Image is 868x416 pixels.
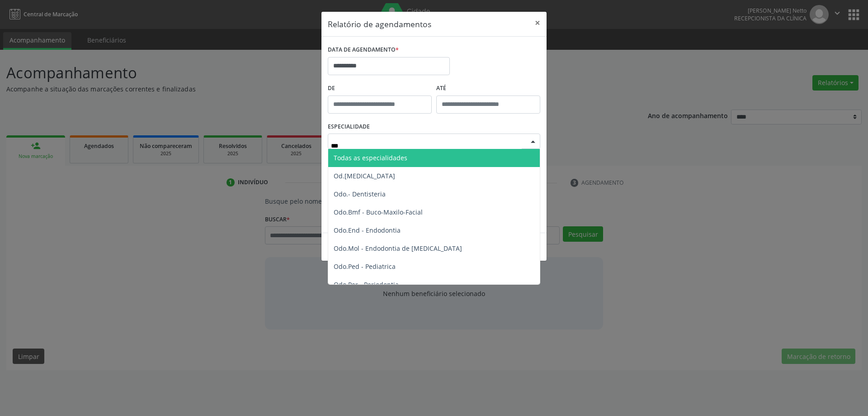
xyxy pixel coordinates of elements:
[328,18,431,30] h5: Relatório de agendamentos
[334,172,395,180] span: Od.[MEDICAL_DATA]
[334,280,399,289] span: Odo.Per - Periodontia
[334,190,386,198] span: Odo.- Dentisteria
[334,208,423,216] span: Odo.Bmf - Buco-Maxilo-Facial
[436,81,540,96] label: ATÉ
[328,120,370,134] label: ESPECIALIDADE
[334,226,401,234] span: Odo.End - Endodontia
[334,244,462,253] span: Odo.Mol - Endodontia de [MEDICAL_DATA]
[328,81,432,96] label: De
[334,153,407,162] span: Todas as especialidades
[334,262,396,271] span: Odo.Ped - Pediatrica
[528,12,547,34] button: Close
[328,43,399,57] label: DATA DE AGENDAMENTO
